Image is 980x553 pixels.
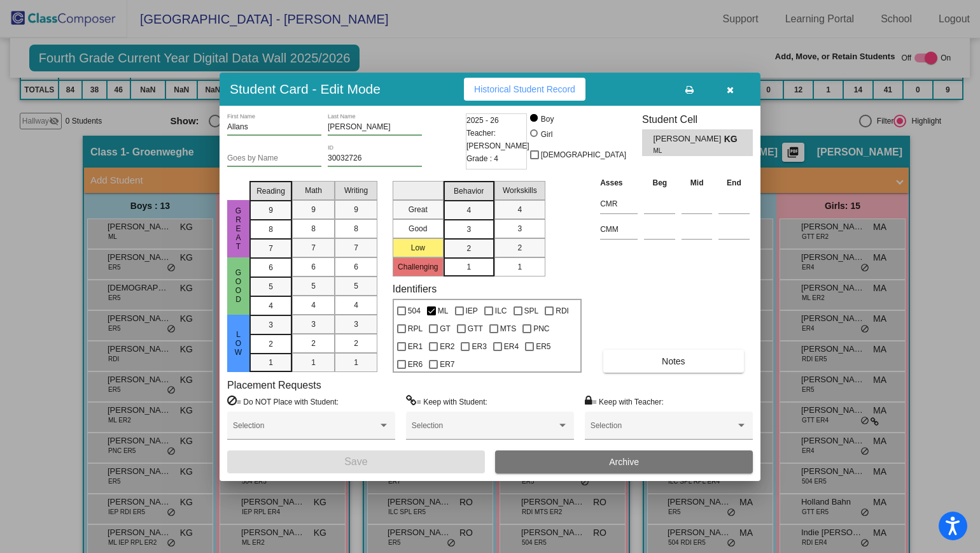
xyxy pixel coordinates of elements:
[474,84,575,94] span: Historical Student Record
[305,185,322,196] span: Math
[466,205,471,216] span: 4
[354,204,358,215] span: 9
[466,261,471,273] span: 1
[440,321,451,336] span: GT
[269,243,273,254] span: 7
[256,185,285,197] span: Reading
[503,185,537,196] span: Workskills
[233,330,244,357] span: Low
[227,450,485,473] button: Save
[600,220,638,239] input: assessment
[269,338,273,350] span: 2
[227,395,339,408] label: = Do NOT Place with Student:
[454,185,484,197] span: Behavior
[524,303,539,319] span: SPL
[269,281,273,292] span: 5
[269,224,273,235] span: 8
[642,113,753,126] h3: Student Cell
[472,339,486,354] span: ER3
[408,357,423,372] span: ER6
[541,147,626,162] span: [DEMOGRAPHIC_DATA]
[311,319,316,330] span: 3
[311,223,316,234] span: 8
[653,133,724,146] span: [PERSON_NAME]
[678,176,715,190] th: Mid
[344,185,368,196] span: Writing
[585,395,664,408] label: = Keep with Teacher:
[311,280,316,292] span: 5
[227,379,321,391] label: Placement Requests
[393,283,437,295] label: Identifiers
[517,204,522,215] span: 4
[269,205,273,216] span: 9
[500,321,516,336] span: MTS
[468,321,483,336] span: GTT
[408,303,421,319] span: 504
[603,350,743,373] button: Notes
[466,127,529,152] span: Teacher: [PERSON_NAME]
[233,268,244,304] span: Good
[609,457,639,467] span: Archive
[653,146,715,155] span: ML
[233,206,244,251] span: Great
[269,262,273,273] span: 6
[466,152,498,165] span: Grade : 4
[269,357,273,368] span: 1
[344,456,367,467] span: Save
[466,303,478,319] span: IEP
[269,300,273,312] span: 4
[230,81,381,97] h3: Student Card - Edit Mode
[715,176,753,190] th: End
[311,204,316,215] span: 9
[408,339,423,354] span: ER1
[440,357,454,372] span: ER7
[600,194,638,213] input: assessment
[504,339,519,354] span: ER4
[517,261,522,273] span: 1
[406,395,487,408] label: = Keep with Student:
[466,114,499,127] span: 2025 - 26
[466,224,471,235] span: 3
[597,176,641,190] th: Asses
[311,357,316,368] span: 1
[354,261,358,273] span: 6
[540,129,553,140] div: Girl
[354,280,358,292] span: 5
[354,242,358,254] span: 7
[311,261,316,273] span: 6
[354,319,358,330] span: 3
[540,113,554,125] div: Boy
[517,223,522,234] span: 3
[662,356,685,366] span: Notes
[440,339,454,354] span: ER2
[556,303,569,319] span: RDI
[328,154,422,163] input: Enter ID
[536,339,550,354] span: ER5
[438,303,449,319] span: ML
[495,303,507,319] span: ILC
[641,176,678,190] th: Beg
[466,243,471,254] span: 2
[533,321,549,336] span: PNC
[495,450,753,473] button: Archive
[354,357,358,368] span: 1
[311,242,316,254] span: 7
[311,338,316,349] span: 2
[354,299,358,311] span: 4
[269,319,273,331] span: 3
[464,78,585,101] button: Historical Student Record
[311,299,316,311] span: 4
[724,133,742,146] span: KG
[354,223,358,234] span: 8
[354,338,358,349] span: 2
[517,242,522,254] span: 2
[227,154,321,163] input: goes by name
[408,321,423,336] span: RPL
